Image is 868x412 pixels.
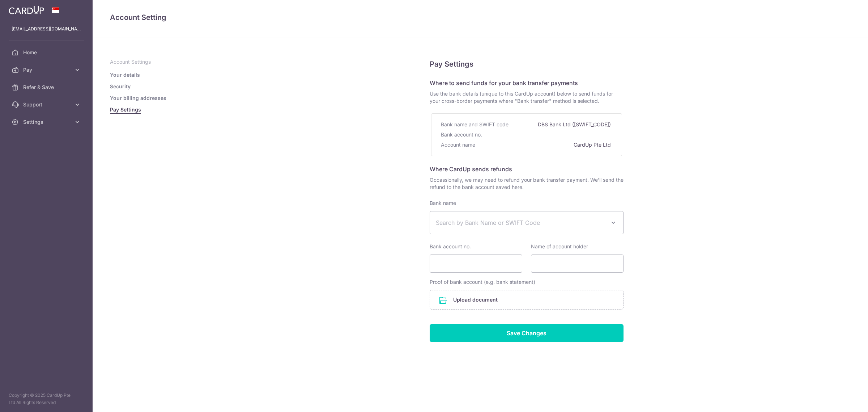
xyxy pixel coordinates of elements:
[430,243,471,250] label: Bank account no.
[441,140,477,150] div: Account name
[441,119,510,130] div: Bank name and SWIFT code
[430,199,456,207] label: Bank name
[531,243,588,250] label: Name of account holder
[12,25,81,33] p: [EMAIL_ADDRESS][DOMAIN_NAME]
[430,165,512,173] span: Where CardUp sends refunds
[430,90,624,105] span: Use the bank details (unique to this CardUp account) below to send funds for your cross-border pa...
[430,278,535,286] label: Proof of bank account (e.g. bank statement)
[430,79,578,87] span: Where to send funds for your bank transfer payments
[23,101,71,108] span: Support
[441,130,484,140] div: Bank account no.
[23,118,71,126] span: Settings
[9,6,44,14] img: CardUp
[436,218,606,227] span: Search by Bank Name or SWIFT Code
[110,71,140,79] a: Your details
[110,106,141,113] a: Pay Settings
[538,119,612,130] div: DBS Bank Ltd ([SWIFT_CODE])
[110,58,167,66] p: Account Settings
[110,94,166,102] a: Your billing addresses
[430,58,624,70] h5: Pay Settings
[23,66,71,73] span: Pay
[430,176,624,191] span: Occassionally, we may need to refund your bank transfer payment. We’ll send the refund to the ban...
[110,83,131,90] a: Security
[574,140,612,150] div: CardUp Pte Ltd
[110,13,166,22] span: translation missing: en.refund_bank_accounts.show.title.account_setting
[430,324,624,342] input: Save Changes
[23,84,71,91] span: Refer & Save
[430,290,624,310] div: Upload document
[23,49,71,56] span: Home
[822,390,861,408] iframe: Opens a widget where you can find more information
